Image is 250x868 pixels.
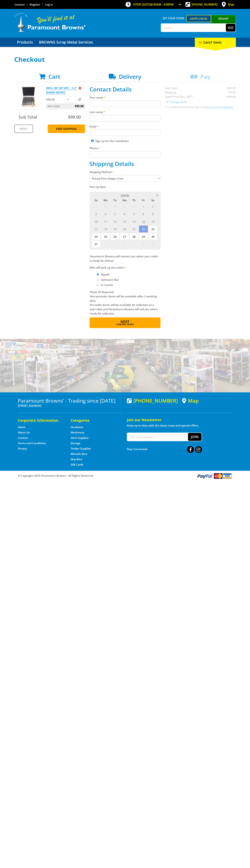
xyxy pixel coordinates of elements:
[36,38,96,47] a: Go to the BROWNS Scrap Metal Services page
[90,175,160,182] select: Please select a shipping method.
[110,233,120,240] span: 26
[71,436,88,440] a: Go to the Steel Supplies page
[120,210,129,218] span: 6
[71,431,84,434] a: Go to the Machinery page
[101,210,110,218] span: 4
[101,240,110,248] span: 1
[97,273,99,276] input: Please select who will pick up the order.
[46,97,65,102] p: $99.00
[71,463,83,467] a: Go to the Gift Cards page
[46,86,77,94] a: DRILL BIT SET 8PC - 1/2" SHANK METRIC
[120,203,129,210] span: 30
[18,403,123,408] p: [STREET_ADDRESS]
[127,445,202,453] div: Stay Connected
[148,225,157,233] span: 23
[148,198,157,203] span: Sa
[71,447,91,450] a: Go to the Timber Supplies page
[129,210,138,218] span: 7
[139,198,148,203] span: Fr
[139,203,148,210] span: 1
[121,194,129,197] span: [DATE]
[18,436,28,440] a: Go to the Contact page
[90,317,160,328] button: Next Confirm order
[110,198,120,203] span: Tu
[91,198,101,203] span: Su
[90,185,160,189] label: Pick Up Date
[100,271,111,278] label: Myself
[90,110,160,114] label: Last name
[129,198,138,203] span: Th
[129,233,138,240] span: 28
[14,13,86,32] img: Paramount Browns'
[161,24,226,32] input: Search
[30,3,40,6] a: Go to the registration page
[182,398,199,404] a: View a map of Gepps Cross location
[119,73,141,80] span: Delivery
[14,473,236,479] div: ® Copyright 2025 Paramount Browns'. All Rights Reserved.
[14,124,33,133] a: Print
[91,233,101,240] span: 24
[19,114,37,120] span: Sub Total
[120,198,129,203] span: We
[148,233,157,240] span: 30
[127,423,232,428] p: Keep up to date with the latest news and special offers.
[129,203,138,210] span: 31
[110,210,120,218] span: 5
[90,129,160,136] input: Please enter your email address.
[186,15,211,22] a: Gepps Cross
[139,225,148,233] span: 22
[90,101,160,107] input: Please enter your first name.
[91,240,101,248] span: 31
[195,38,236,47] div: Cart
[101,203,110,210] span: 28
[90,115,160,121] input: Please enter your last name.
[90,146,160,150] label: Phone
[90,151,160,158] input: Please enter your telephone number.
[139,218,148,225] span: 15
[129,218,138,225] span: 14
[101,233,110,240] span: 25
[139,210,148,218] span: 8
[90,290,157,315] em: Photo ID Required. Non-preorder items will be available after 5 working days Pre-order items will...
[120,218,129,225] span: 13
[211,15,236,29] a: Mount [PERSON_NAME]
[120,225,129,233] span: 20
[97,284,99,286] input: Please select who will pick up the order.
[75,103,84,109] span: $99.00
[148,240,157,248] span: 6
[139,233,148,240] span: 29
[110,225,120,233] span: 19
[101,225,110,233] span: 18
[48,73,60,80] span: Cart
[110,218,120,225] span: 12
[18,447,27,450] a: Go to the Privacy page
[120,233,129,240] span: 27
[18,431,30,434] a: Go to the About Us page
[71,418,116,423] h5: Categories
[71,441,80,445] a: Go to the Storage page
[139,240,148,248] span: 5
[95,139,129,143] label: Sign up for the newsletter
[79,86,81,90] a: Remove from cart
[100,277,120,283] label: Someone Else
[188,433,202,441] button: Join
[100,282,114,288] label: A Courier
[45,3,53,6] a: Log in
[90,170,160,174] label: Shipping Method
[46,103,85,109] p: Item total:
[91,225,101,233] span: 17
[14,3,25,6] a: Go to the Contact page
[97,278,99,281] input: Please select who will pick up the order.
[18,398,123,403] h3: Paramount Browns' - Trading since [DATE]
[226,24,236,32] button: Go
[197,473,232,479] img: PayPal, Mastercard, Visa accepted
[71,457,82,461] a: Go to the Skip Bins page
[210,40,221,44] span: (1 item)
[120,319,129,324] span: Next
[127,433,188,441] input: Your email address
[90,86,160,93] h2: Contact Details
[148,210,157,218] span: 9
[148,218,157,225] span: 16
[110,240,120,248] span: 2
[91,210,101,218] span: 3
